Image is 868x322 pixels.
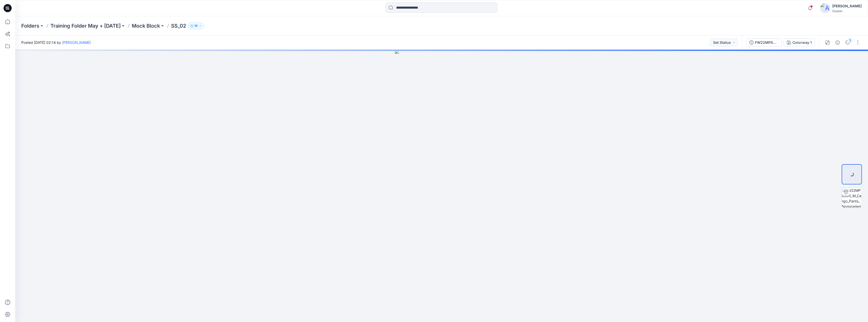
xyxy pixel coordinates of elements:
div: Colorway 1 [792,40,812,45]
a: [PERSON_NAME] [62,40,91,45]
a: Mock Block [132,22,160,29]
button: Details [834,39,842,47]
button: Colorway 1 [784,39,815,47]
p: 19 [194,23,198,29]
button: 19 [188,22,204,29]
a: Folders [21,22,39,29]
div: Guston [832,9,862,13]
div: FW22MP0005_M_Cargo_Pants_Nongraded [755,40,778,45]
a: Training Folder May + [DATE] [50,22,121,29]
button: FW22MP0005_M_Cargo_Pants_Nongraded [746,39,782,47]
img: eyJhbGciOiJIUzI1NiIsImtpZCI6IjAiLCJzbHQiOiJzZXMiLCJ0eXAiOiJKV1QifQ.eyJkYXRhIjp7InR5cGUiOiJzdG9yYW... [395,50,492,322]
div: 1 [847,38,853,43]
div: [PERSON_NAME] [832,3,862,9]
button: 1 [844,39,852,47]
span: Posted [DATE] 02:14 by [21,40,91,45]
img: FW22MP0005_M_Cargo_Pants_Nongraded Colorway 1 [842,188,862,207]
p: SS_02 [171,22,186,29]
img: avatar [820,3,830,13]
